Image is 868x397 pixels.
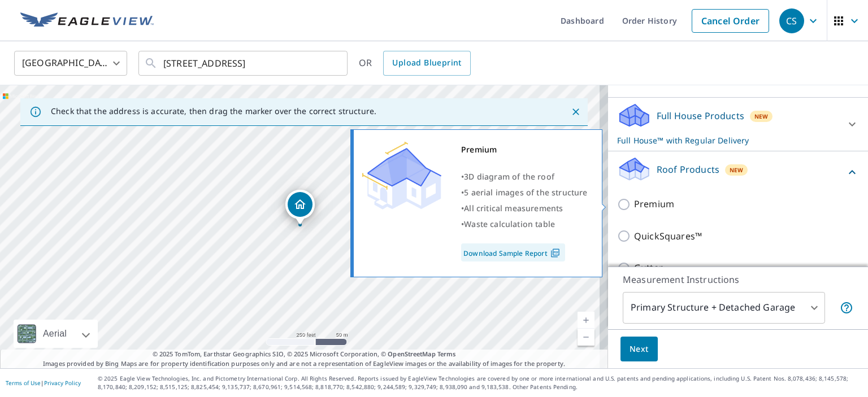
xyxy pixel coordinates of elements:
[44,379,81,387] a: Privacy Policy
[578,312,594,329] a: Current Level 17, Zoom In
[634,229,702,243] p: QuickSquares™
[464,187,587,198] span: 5 aerial images of the structure
[461,243,565,261] a: Download Sample Report
[40,320,70,348] div: Aerial
[153,350,456,359] span: © 2025 TomTom, Earthstar Geographics SIO, © 2025 Microsoft Corporation, ©
[623,292,825,324] div: Primary Structure + Detached Garage
[388,350,435,358] a: OpenStreetMap
[617,156,859,188] div: Roof ProductsNew
[779,8,804,33] div: CS
[464,219,555,229] span: Waste calculation table
[461,142,588,158] div: Premium
[20,12,154,29] img: EV Logo
[359,51,471,76] div: OR
[98,374,862,391] p: © 2025 Eagle View Technologies, Inc. and Pictometry International Corp. All Rights Reserved. Repo...
[461,216,588,232] div: •
[730,165,744,174] span: New
[285,190,315,225] div: Dropped pin, building 1, Residential property, 60 Linden Ln Perrysburg, OH 43551
[840,301,853,315] span: Your report will include the primary structure and a detached garage if one exists.
[51,106,376,116] p: Check that the address is accurate, then drag the marker over the correct structure.
[620,337,658,362] button: Next
[568,104,583,119] button: Close
[754,112,769,121] span: New
[617,102,859,146] div: Full House ProductsNewFull House™ with Regular Delivery
[437,350,456,358] a: Terms
[461,185,588,200] div: •
[6,379,81,386] p: |
[657,109,744,123] p: Full House Products
[623,273,853,286] p: Measurement Instructions
[657,163,719,176] p: Roof Products
[630,342,649,356] span: Next
[392,56,461,70] span: Upload Blueprint
[692,9,769,33] a: Cancel Order
[634,261,663,275] p: Gutter
[14,47,127,79] div: [GEOGRAPHIC_DATA]
[383,51,470,76] a: Upload Blueprint
[461,169,588,185] div: •
[362,142,441,210] img: Premium
[6,379,41,387] a: Terms of Use
[14,320,98,348] div: Aerial
[464,203,563,213] span: All critical measurements
[464,171,554,182] span: 3D diagram of the roof
[617,134,839,146] p: Full House™ with Regular Delivery
[634,197,674,211] p: Premium
[163,47,324,79] input: Search by address or latitude-longitude
[578,329,594,346] a: Current Level 17, Zoom Out
[461,200,588,216] div: •
[548,248,563,258] img: Pdf Icon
